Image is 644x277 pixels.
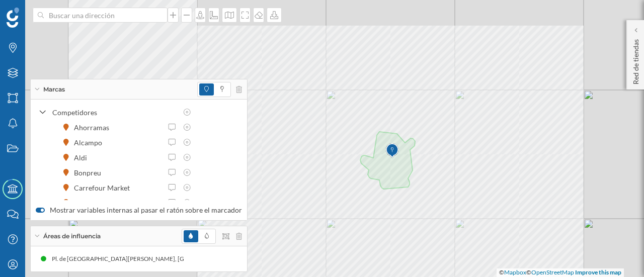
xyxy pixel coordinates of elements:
div: Competidores [52,107,177,118]
a: Improve this map [575,268,621,276]
p: Red de tiendas [631,35,641,84]
a: OpenStreetMap [531,268,574,276]
div: Coaliment [74,198,112,208]
span: Áreas de influencia [43,232,101,241]
span: Marcas [43,85,65,94]
div: © © [497,268,624,277]
div: Bonpreu [74,167,106,178]
div: Carrefour Market [74,182,135,193]
label: Mostrar variables internas al pasar el ratón sobre el marcador [36,205,242,215]
img: Marker [386,141,398,161]
div: Alcampo [74,137,107,148]
a: Mapbox [504,268,526,276]
div: Aldi [74,152,92,163]
img: Geoblink Logo [7,8,19,28]
div: Ahorramas [74,122,114,133]
div: Pl. de [GEOGRAPHIC_DATA][PERSON_NAME], [GEOGRAPHIC_DATA] (3 min Andando) [52,254,289,264]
